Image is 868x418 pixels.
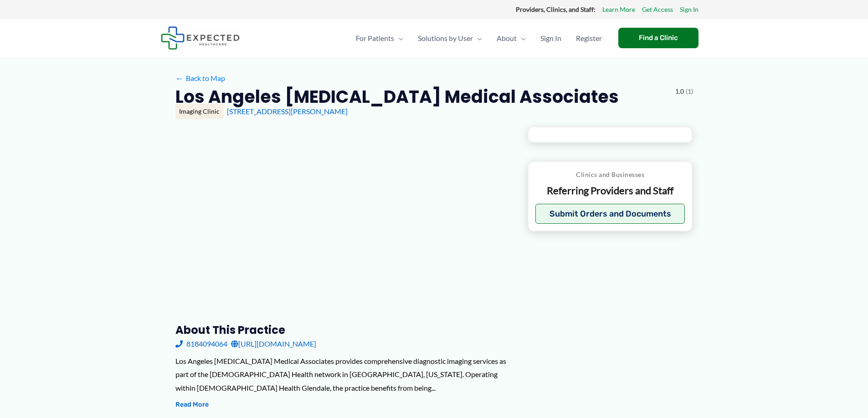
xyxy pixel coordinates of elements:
[175,74,184,82] span: ←
[535,169,685,181] p: Clinics and Businesses
[175,86,619,108] h2: Los Angeles [MEDICAL_DATA] Medical Associates
[535,204,685,224] button: Submit Orders and Documents
[227,107,348,116] a: [STREET_ADDRESS][PERSON_NAME]
[533,22,569,54] a: Sign In
[540,22,561,54] span: Sign In
[675,86,684,97] span: 1.0
[175,399,209,410] button: Read More
[349,22,411,54] a: For PatientsMenu Toggle
[473,22,482,54] span: Menu Toggle
[349,22,609,54] nav: Primary Site Navigation
[497,22,517,54] span: About
[175,323,513,337] h3: About this practice
[411,22,489,54] a: Solutions by UserMenu Toggle
[686,86,693,97] span: (1)
[680,4,699,15] a: Sign In
[175,354,513,395] div: Los Angeles [MEDICAL_DATA] Medical Associates provides comprehensive diagnostic imaging services ...
[489,22,533,54] a: AboutMenu Toggle
[576,22,602,54] span: Register
[418,22,473,54] span: Solutions by User
[602,4,635,15] a: Learn More
[517,22,526,54] span: Menu Toggle
[356,22,394,54] span: For Patients
[175,337,227,351] a: 8184094064
[642,4,673,15] a: Get Access
[516,5,596,13] strong: Providers, Clinics, and Staff:
[535,184,685,197] p: Referring Providers and Staff
[231,337,316,351] a: [URL][DOMAIN_NAME]
[175,71,225,85] a: ←Back to Map
[161,26,240,50] img: Expected Healthcare Logo - side, dark font, small
[394,22,403,54] span: Menu Toggle
[569,22,609,54] a: Register
[175,104,223,119] div: Imaging Clinic
[618,28,699,48] a: Find a Clinic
